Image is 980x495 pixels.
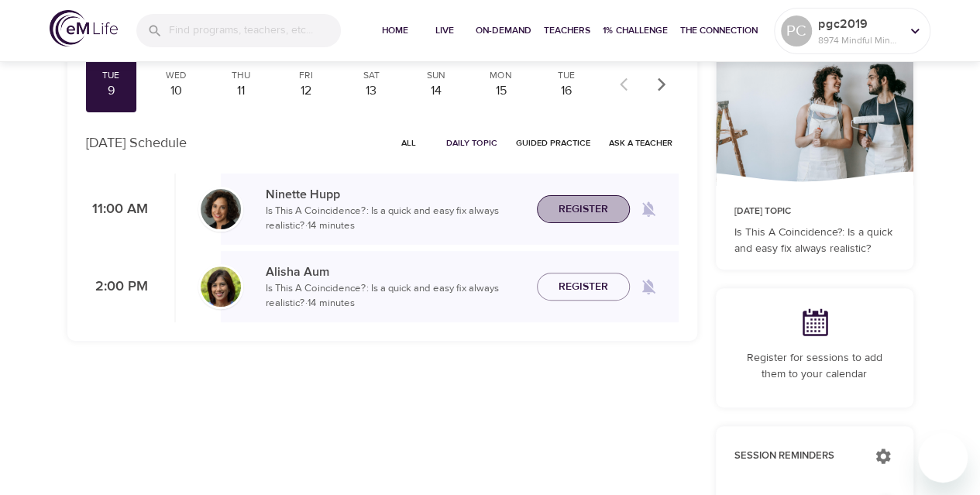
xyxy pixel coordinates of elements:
span: Ask a Teacher [609,136,672,150]
div: Tue [547,69,586,82]
p: Session Reminders [734,449,859,464]
img: logo [50,10,118,46]
span: On-Demand [476,22,531,39]
span: Remind me when a class goes live every Tuesday at 2:00 PM [630,268,667,305]
p: Is This A Coincidence?: Is a quick and easy fix always realistic? · 14 minutes [266,204,524,234]
p: Is This A Coincidence?: Is a quick and easy fix always realistic? [734,225,895,257]
input: Find programs, teachers, etc... [169,14,341,47]
iframe: Button to launch messaging window [918,433,968,483]
span: Register [559,200,608,219]
span: All [390,136,428,150]
span: Teachers [544,22,590,39]
div: Wed [156,69,195,82]
span: Daily Topic [446,136,497,150]
img: Ninette_Hupp-min.jpg [201,189,241,229]
span: 1% Challenge [603,22,668,39]
div: Tue [92,69,131,82]
button: All [384,131,434,155]
button: Guided Practice [510,131,597,155]
div: Sat [352,69,390,82]
img: Alisha%20Aum%208-9-21.jpg [201,266,241,307]
div: 14 [417,82,456,100]
p: [DATE] Topic [734,205,895,218]
div: Thu [222,69,260,82]
button: Register [537,273,630,301]
p: Register for sessions to add them to your calendar [734,350,895,383]
div: 13 [352,82,390,100]
button: Daily Topic [440,131,504,155]
span: Guided Practice [516,136,590,150]
div: 15 [482,82,521,100]
div: 16 [547,82,586,100]
span: Remind me when a class goes live every Tuesday at 11:00 AM [630,191,667,228]
p: 8974 Mindful Minutes [818,33,900,47]
div: Sun [417,69,456,82]
span: The Connection [680,22,758,39]
div: 11 [222,82,260,100]
div: PC [781,15,812,46]
p: Is This A Coincidence?: Is a quick and easy fix always realistic? · 14 minutes [266,281,524,311]
p: [DATE] Schedule [86,132,187,153]
span: Register [559,277,608,297]
p: Ninette Hupp [266,185,524,204]
p: pgc2019 [818,15,900,33]
div: Fri [287,69,325,82]
div: 12 [287,82,325,100]
p: 11:00 AM [86,199,148,220]
p: 2:00 PM [86,277,148,297]
div: 9 [92,82,131,100]
button: Register [537,195,630,224]
div: Mon [482,69,521,82]
div: 10 [156,82,195,100]
p: Alisha Aum [266,263,524,281]
button: Ask a Teacher [603,131,679,155]
span: Home [377,22,414,39]
span: Live [426,22,463,39]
